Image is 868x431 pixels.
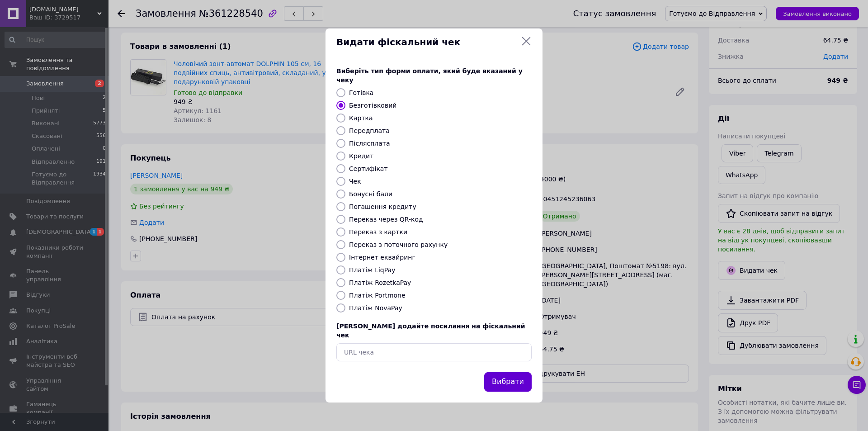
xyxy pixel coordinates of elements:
[349,102,396,109] label: Безготівковий
[336,36,517,49] span: Видати фіскальний чек
[484,372,532,392] button: Вибрати
[349,254,415,261] label: Інтернет еквайринг
[349,279,411,286] label: Платіж RozetkaPay
[336,343,532,361] input: URL чека
[336,322,525,339] span: [PERSON_NAME] додайте посилання на фіскальний чек
[349,304,402,312] label: Платіж NovaPay
[349,89,373,96] label: Готівка
[349,292,406,299] label: Платіж Portmone
[349,203,416,210] label: Погашення кредиту
[349,216,423,223] label: Переказ через QR-код
[336,67,523,84] span: Виберіть тип форми оплати, який буде вказаний у чеку
[349,228,407,236] label: Переказ з картки
[349,178,361,185] label: Чек
[349,152,373,160] label: Кредит
[349,241,448,248] label: Переказ з поточного рахунку
[349,114,373,122] label: Картка
[349,127,390,134] label: Передплата
[349,266,395,274] label: Платіж LiqPay
[349,190,392,198] label: Бонусні бали
[349,165,388,172] label: Сертифікат
[349,140,390,147] label: Післясплата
